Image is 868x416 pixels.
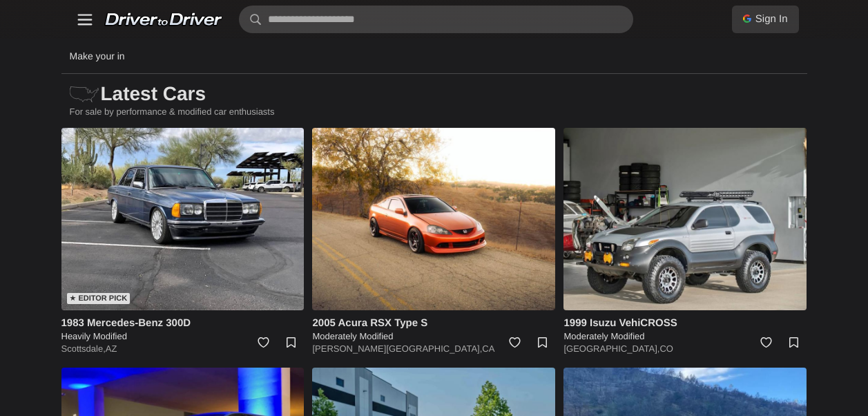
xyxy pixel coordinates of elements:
h5: Heavily Modified [61,330,305,343]
p: For sale by performance & modified car enthusiasts [61,106,807,128]
a: CO [659,343,673,354]
h4: 1983 Mercedes-Benz 300D [61,316,305,330]
a: CA [482,343,494,354]
a: [GEOGRAPHIC_DATA], [563,343,659,354]
a: Scottsdale, [61,343,106,354]
a: [PERSON_NAME][GEOGRAPHIC_DATA], [312,343,482,354]
h5: Moderately Modified [312,330,555,343]
img: 1983 Mercedes-Benz 300D for sale [61,128,305,310]
h4: 2005 Acura RSX Type S [312,316,555,330]
div: ★ Editor Pick [67,293,131,304]
a: Sign In [732,6,799,33]
a: 1983 Mercedes-Benz 300D Heavily Modified [61,316,305,343]
h5: Moderately Modified [563,330,807,343]
a: 2005 Acura RSX Type S Moderately Modified [312,316,555,343]
a: ★ Editor Pick [61,128,305,310]
img: 2005 Acura RSX Type S for sale [312,128,555,310]
img: 1999 Isuzu VehiCROSS for sale [563,128,807,310]
a: 1999 Isuzu VehiCROSS Moderately Modified [563,316,807,343]
h4: 1999 Isuzu VehiCROSS [563,316,807,330]
h1: Latest Cars [61,74,807,114]
img: scanner-usa-js.svg [70,86,99,102]
p: Make your in [70,39,125,73]
a: AZ [106,343,117,354]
